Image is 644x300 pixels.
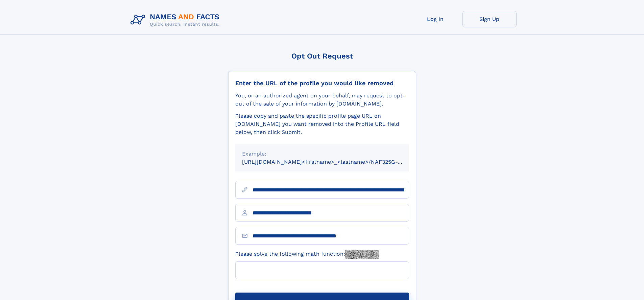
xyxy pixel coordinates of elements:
small: [URL][DOMAIN_NAME]<firstname>_<lastname>/NAF325G-xxxxxxxx [242,159,422,165]
div: Opt Out Request [228,52,416,60]
img: Logo Names and Facts [128,11,225,29]
div: Enter the URL of the profile you would like removed [235,79,409,87]
a: Sign Up [462,11,517,27]
div: You, or an authorized agent on your behalf, may request to opt-out of the sale of your informatio... [235,92,409,108]
a: Log In [408,11,462,27]
div: Please copy and paste the specific profile page URL on [DOMAIN_NAME] you want removed into the Pr... [235,112,409,136]
div: Example: [242,150,402,158]
label: Please solve the following math function: [235,250,379,259]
